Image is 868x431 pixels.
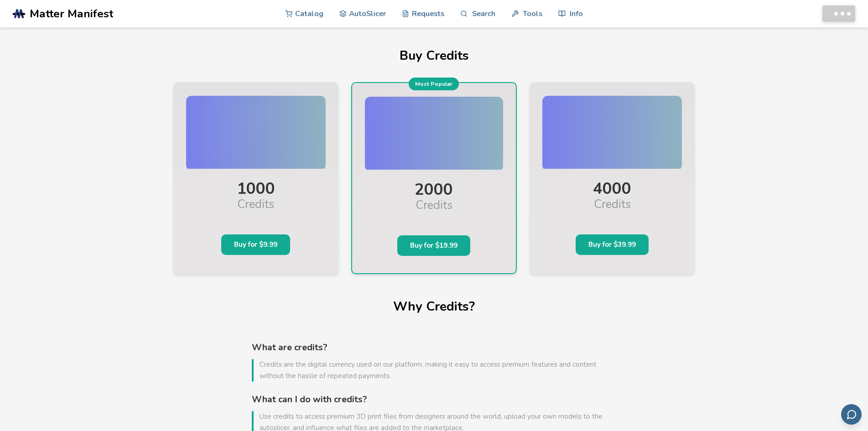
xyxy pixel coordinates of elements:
[841,404,862,425] button: Send feedback via email
[576,234,649,255] button: Buy for $39.99
[542,198,682,220] div: Credits
[397,235,470,256] button: Buy for $19.99
[542,171,682,198] div: 4000
[252,395,617,405] h3: What can I do with credits?
[221,234,290,255] button: Buy for $9.99
[252,343,617,353] h3: What are credits?
[173,300,695,314] h1: Why Credits?
[30,7,113,20] span: Matter Manifest
[365,199,503,221] div: Credits
[365,171,503,199] div: 2000
[252,359,617,381] span: Credits are the digital currency used on our platform, making it easy to access premium features ...
[409,78,459,90] div: Most Popular
[186,198,326,220] div: Credits
[173,49,695,63] h1: Buy Credits
[186,171,326,198] div: 1000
